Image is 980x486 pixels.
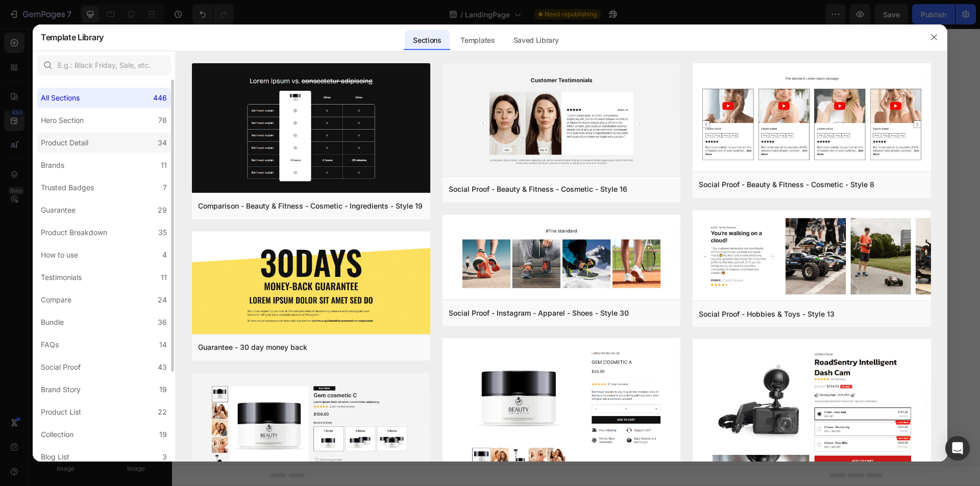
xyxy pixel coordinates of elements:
[442,361,518,370] span: then drag & drop elements
[116,235,369,260] p: Wie weiß ich, ob ein Armband oder eine Kette mir passt?
[443,63,681,178] img: sp16.png
[41,271,82,284] div: Testimonials
[198,341,307,353] div: Guarantee - 30 day money back
[294,348,356,359] div: Choose templates
[373,361,428,370] span: from URL or image
[37,55,171,75] input: E.g.: Black Friday, Sale, etc.
[41,361,81,373] div: Social Proof
[699,308,835,320] div: Social Proof - Hobbies & Toys - Style 13
[192,63,430,195] img: c19.png
[430,86,572,99] p: Wie lange dauert der Versand?
[430,247,674,260] p: Kann ich den Schmuck auch international bestellen?
[158,137,167,149] div: 34
[693,63,931,173] img: sp8.png
[443,215,681,302] img: sp30.png
[41,339,59,351] div: FAQs
[41,451,69,463] div: Blog List
[41,159,64,171] div: Brands
[41,294,71,306] div: Compare
[116,144,226,157] p: Wie kann ich bezahlen?
[430,41,623,54] p: Kann ich meine Bestellung zurückgeben?
[699,178,874,191] div: Social Proof - Beauty & Fitness - Cosmetic - Style 8
[162,249,167,261] div: 4
[41,428,73,441] div: Collection
[158,406,167,418] div: 22
[158,114,167,126] div: 76
[41,137,88,149] div: Product Detail
[41,316,64,328] div: Bundle
[41,406,81,418] div: Product List
[153,92,167,104] div: 446
[158,294,167,306] div: 24
[159,428,167,441] div: 19
[158,316,167,328] div: 36
[41,182,94,194] div: Trusted Badges
[452,30,503,50] div: Templates
[158,226,167,239] div: 35
[162,451,167,463] div: 3
[374,348,428,359] div: Generate layout
[405,30,449,50] div: Sections
[449,307,629,319] div: Social Proof - Instagram - Apparel - Shoes - Style 30
[41,92,80,104] div: All Sections
[41,24,104,50] h2: Template Library
[505,30,567,50] div: Saved Library
[161,159,167,171] div: 11
[161,271,167,284] div: 11
[430,189,683,214] p: Sind eure Schmuckstücke auch für empfindliche Haut geeignet?
[945,436,970,461] div: Open Intercom Messenger
[41,226,107,239] div: Product Breakdown
[380,325,428,336] span: Add section
[192,232,430,336] img: g30.png
[449,183,627,195] div: Social Proof - Beauty & Fitness - Cosmetic - Style 16
[41,114,84,126] div: Hero Section
[41,249,78,261] div: How to use
[449,348,511,359] div: Add blank section
[116,41,369,66] p: Haben eure Schmuckstücke eine feste Länge oder sind sie anpassbar?
[159,339,167,351] div: 14
[693,210,931,302] img: sp13.png
[198,200,423,212] div: Comparison - Beauty & Fitness - Cosmetic - Ingredients - Style 19
[158,204,167,216] div: 29
[158,361,167,373] div: 43
[430,132,683,157] p: Kann ich meine Bestellung nachträglich ändern oder stornieren?
[41,204,76,216] div: Guarantee
[289,361,359,370] span: inspired by CRO experts
[159,383,167,396] div: 19
[163,182,167,194] div: 7
[116,99,231,112] p: Was kostet der Versand?
[116,189,321,202] p: Wie pflege ich meinen Schmuck am besten?
[41,383,81,396] div: Brand Story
